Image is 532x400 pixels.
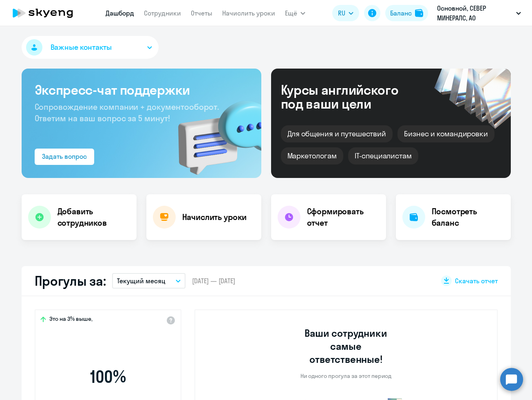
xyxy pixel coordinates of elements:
p: Основной, СЕВЕР МИНЕРАЛС, АО [437,3,513,23]
button: Задать вопрос [35,149,94,165]
div: Для общения и путешествий [281,125,393,142]
span: Скачать отчет [455,276,498,285]
h4: Добавить сотрудников [57,206,130,229]
button: Ещё [285,5,305,21]
span: [DATE] — [DATE] [192,276,235,285]
a: Начислить уроки [222,9,275,17]
button: RU [332,5,359,21]
span: Ещё [285,8,297,18]
span: RU [338,8,345,18]
span: Сопровождение компании + документооборот. Ответим на ваш вопрос за 5 минут! [35,102,219,123]
a: Сотрудники [144,9,181,17]
div: Баланс [390,8,412,18]
img: bg-img [166,86,261,178]
button: Основной, СЕВЕР МИНЕРАЛС, АО [433,3,525,23]
span: 100 % [61,367,155,387]
div: Курсы английского под ваши цели [281,83,420,111]
h4: Сформировать отчет [307,206,380,229]
p: Текущий месяц [117,276,166,286]
h2: Прогулы за: [35,273,106,289]
a: Дашборд [106,9,134,17]
span: Это на 3% выше, [49,315,93,325]
div: Задать вопрос [42,151,87,161]
h3: Экспресс-чат поддержки [35,82,248,98]
a: Отчеты [191,9,212,17]
h3: Ваши сотрудники самые ответственные! [294,327,398,366]
h4: Начислить уроки [182,211,247,223]
span: Важные контакты [51,42,112,53]
button: Текущий месяц [112,273,185,289]
button: Балансbalance [385,5,428,21]
div: Бизнес и командировки [397,125,494,142]
div: IT-специалистам [348,147,418,164]
img: balance [415,9,423,17]
div: Маркетологам [281,147,343,164]
h4: Посмотреть баланс [432,206,504,229]
p: Ни одного прогула за этот период [300,372,391,380]
button: Важные контакты [22,36,159,59]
